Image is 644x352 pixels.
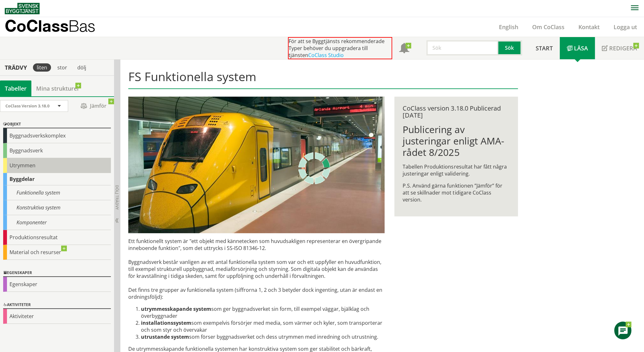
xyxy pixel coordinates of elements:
strong: utrymmesskapande system [141,305,211,312]
img: Svensk Byggtjänst [5,3,40,14]
span: Start [536,44,553,52]
span: Läsa [574,44,588,52]
img: Laddar [298,152,330,184]
div: Material och resurser [3,245,111,260]
div: Trädvy [1,64,30,71]
div: Funktionella system [3,185,111,200]
p: Tabellen Produktionsresultat har fått några justeringar enligt validering. [403,163,509,177]
div: Produktionsresultat [3,230,111,245]
a: English [492,23,525,31]
div: Utrymmen [3,158,111,173]
a: Logga ut [607,23,644,31]
a: Mina strukturer [31,80,84,96]
div: Byggnadsverk [3,143,111,158]
li: som ger byggnadsverket sin form, till exempel väggar, bjälklag och överbyggnader [141,305,385,319]
span: Redigera [609,44,637,52]
div: Byggnadsverkskomplex [3,128,111,143]
div: Komponenter [3,215,111,230]
strong: installationssystem [141,319,191,326]
a: CoClass Studio [308,52,344,59]
a: Kontakt [571,23,607,31]
strong: utrustande system [141,333,189,340]
a: Redigera [595,37,644,59]
div: Egenskaper [3,277,111,292]
a: Om CoClass [525,23,571,31]
h1: FS Funktionella system [128,69,518,89]
div: dölj [73,63,90,72]
div: Objekt [3,121,111,128]
div: liten [33,63,51,72]
span: CoClass Version 3.18.0 [5,103,49,109]
li: som förser byggnadsverket och dess utrymmen med inredning och utrustning. [141,333,385,340]
button: Sök [498,40,522,55]
span: Dölj trädvy [114,185,120,210]
div: stor [54,63,71,72]
li: som exempelvis försörjer med media, som värmer och kyler, som trans­porterar och som styr och öve... [141,319,385,333]
span: Jämför [74,100,112,112]
a: Start [529,37,560,59]
div: Byggdelar [3,173,111,185]
div: CoClass version 3.18.0 Publicerad [DATE] [403,105,509,119]
div: För att se Byggtjänsts rekommenderade Typer behöver du uppgradera till tjänsten [288,37,392,59]
span: Bas [68,16,95,35]
span: Notifikationer [399,44,409,54]
img: arlanda-express-2.jpg [128,97,385,233]
p: CoClass [5,22,95,29]
input: Sök [426,40,498,55]
a: CoClassBas [5,17,109,37]
div: Egenskaper [3,269,111,277]
div: Aktiviteter [3,301,111,309]
h1: Publicering av justeringar enligt AMA-rådet 8/2025 [403,124,509,158]
p: P.S. Använd gärna funktionen ”Jämför” för att se skillnader mot tidigare CoClass version. [403,182,509,203]
a: Läsa [560,37,595,59]
div: Aktiviteter [3,309,111,324]
div: Konstruktiva system [3,200,111,215]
